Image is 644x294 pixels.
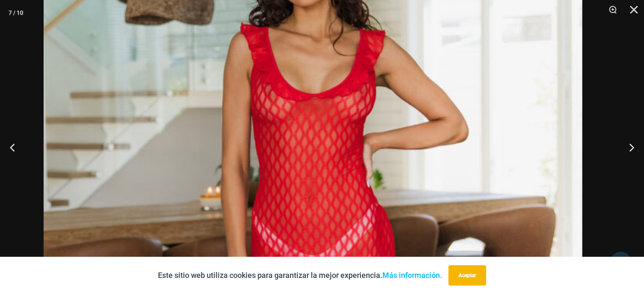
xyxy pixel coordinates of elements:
[158,271,382,280] font: Este sitio web utiliza cookies para garantizar la mejor experiencia.
[612,126,644,168] button: Próximo
[459,272,476,278] font: Aceptar
[382,271,442,280] a: Más información.
[448,265,486,286] button: Aceptar
[8,9,23,16] font: 7 / 10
